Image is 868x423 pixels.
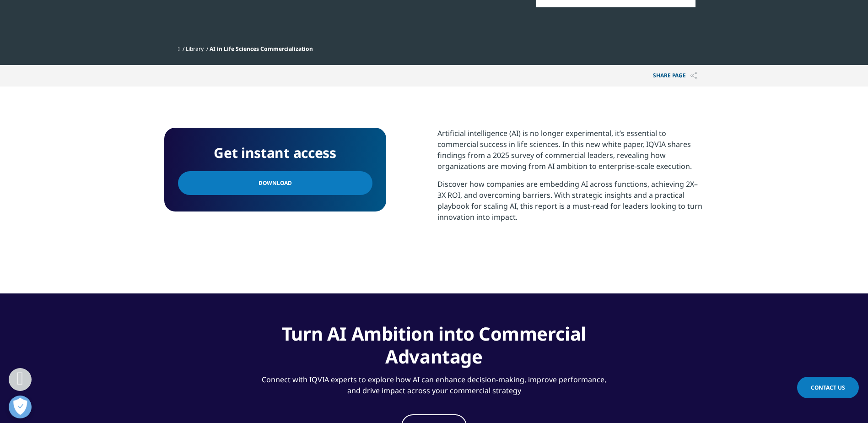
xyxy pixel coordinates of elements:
[437,179,704,229] p: Discover how companies are embedding AI across functions, achieving 2X–3X ROI, and overcoming bar...
[259,178,292,188] span: Download
[178,141,372,164] h4: Get instant access
[646,65,704,87] p: Share PAGE
[9,396,32,418] button: Open Preferences
[811,384,845,391] span: Contact Us
[258,316,611,368] div: Turn AI Ambition into Commercial Advantage
[258,368,611,396] div: Connect with IQVIA experts to explore how AI can enhance decision-making, improve performance, an...
[210,45,313,53] span: AI in Life Sciences Commercialization
[690,72,697,80] img: Share PAGE
[646,65,704,87] button: Share PAGEShare PAGE
[437,128,704,179] p: Artificial intelligence (AI) is no longer experimental, it’s essential to commercial success in l...
[178,171,372,195] a: Download
[797,377,859,398] a: Contact Us
[186,45,204,53] a: Library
